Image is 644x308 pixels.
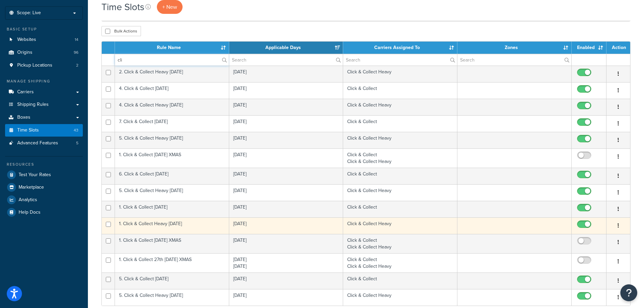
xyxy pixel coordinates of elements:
td: [DATE] [229,273,343,289]
a: Websites 14 [5,33,83,46]
td: 1. Click & Collect 27th [DATE] XMAS [115,253,229,273]
td: 7. Click & Collect [DATE] [115,115,229,132]
a: Origins 96 [5,46,83,59]
span: Carriers [17,89,34,95]
li: Pickup Locations [5,59,83,72]
td: 5. Click & Collect [DATE] [115,273,229,289]
td: Click & Collect Click & Collect Heavy [343,253,457,273]
span: Origins [17,50,32,55]
span: Scope: Live [17,10,41,16]
th: Enabled: activate to sort column ascending [572,42,606,54]
td: [DATE] [229,184,343,201]
a: Analytics [5,194,83,206]
td: Click & Collect Heavy [343,217,457,234]
div: Resources [5,162,83,167]
span: Shipping Rules [17,102,49,108]
td: 5. Click & Collect Heavy [DATE] [115,184,229,201]
span: Time Slots [17,127,39,133]
a: Advanced Features 5 [5,137,83,149]
a: Shipping Rules [5,98,83,111]
td: Click & Collect Click & Collect Heavy [343,148,457,168]
td: Click & Collect [343,201,457,217]
span: 14 [75,37,78,43]
td: [DATE] [229,289,343,306]
td: 5. Click & Collect Heavy [DATE] [115,289,229,306]
td: 2. Click & Collect Heavy [DATE] [115,66,229,82]
td: 1. Click & Collect [DATE] XMAS [115,148,229,168]
a: Test Your Rates [5,169,83,181]
td: Click & Collect Heavy [343,66,457,82]
span: Marketplace [19,185,44,190]
a: Carriers [5,86,83,98]
th: Action [606,42,630,54]
td: Click & Collect [343,273,457,289]
li: Advanced Features [5,137,83,149]
span: Advanced Features [17,140,58,146]
a: Help Docs [5,206,83,218]
a: Marketplace [5,181,83,193]
th: Zones: activate to sort column ascending [457,42,572,54]
span: Test Your Rates [19,172,51,178]
td: [DATE] [229,132,343,148]
td: Click & Collect Heavy [343,99,457,115]
td: 1. Click & Collect [DATE] [115,201,229,217]
th: Rule Name: activate to sort column ascending [115,42,229,54]
td: 4. Click & Collect [DATE] [115,82,229,99]
td: 1. Click & Collect Heavy [DATE] [115,217,229,234]
button: Open Resource Center [620,284,637,301]
td: [DATE] [229,99,343,115]
td: [DATE] [229,66,343,82]
span: + New [162,3,177,11]
td: [DATE] [229,168,343,184]
td: [DATE] [229,148,343,168]
td: Click & Collect [343,82,457,99]
td: Click & Collect Click & Collect Heavy [343,234,457,253]
td: Click & Collect [343,168,457,184]
input: Search [343,54,457,66]
li: Time Slots [5,124,83,137]
td: Click & Collect Heavy [343,289,457,306]
td: [DATE] [229,217,343,234]
span: 96 [74,50,78,55]
div: Basic Setup [5,26,83,32]
td: [DATE] [229,201,343,217]
td: Click & Collect [343,115,457,132]
h1: Time Slots [101,0,144,14]
button: Bulk Actions [101,26,141,36]
span: 2 [76,63,78,68]
span: 5 [76,140,78,146]
span: Analytics [19,197,37,203]
th: Applicable Days: activate to sort column ascending [229,42,343,54]
span: 43 [74,127,78,133]
span: Websites [17,37,36,43]
li: Origins [5,46,83,59]
th: Carriers Assigned To: activate to sort column ascending [343,42,457,54]
td: Click & Collect Heavy [343,132,457,148]
a: Pickup Locations 2 [5,59,83,72]
span: Pickup Locations [17,63,52,68]
td: 1. Click & Collect [DATE] XMAS [115,234,229,253]
span: Help Docs [19,210,41,215]
span: Boxes [17,115,30,120]
input: Search [457,54,571,66]
a: Boxes [5,111,83,124]
td: [DATE] [DATE] [229,253,343,273]
td: 6. Click & Collect [DATE] [115,168,229,184]
li: Websites [5,33,83,46]
td: 4. Click & Collect Heavy [DATE] [115,99,229,115]
div: Manage Shipping [5,78,83,84]
input: Search [229,54,343,66]
input: Search [115,54,229,66]
td: [DATE] [229,234,343,253]
td: 5. Click & Collect Heavy [DATE] [115,132,229,148]
td: [DATE] [229,82,343,99]
a: Time Slots 43 [5,124,83,137]
td: [DATE] [229,115,343,132]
